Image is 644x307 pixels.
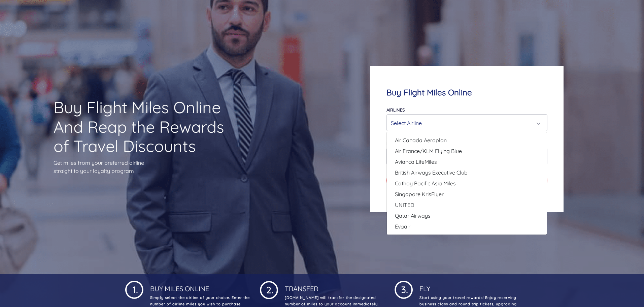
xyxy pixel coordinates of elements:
[54,159,236,175] p: Get miles from your preferred airline straight to your loyalty program
[149,279,250,293] h4: Buy Miles Online
[386,114,547,131] button: Select Airline
[395,201,414,209] span: UNITED
[395,158,437,166] span: Avianca LifeMiles
[395,179,456,187] span: Cathay Pacific Asia Miles
[395,279,413,299] img: 1
[260,279,278,299] img: 1
[386,107,405,113] label: Airlines
[395,147,462,155] span: Air France/KLM Flying Blue
[395,222,410,231] span: Evaair
[386,88,547,97] h4: Buy Flight Miles Online
[395,212,431,220] span: Qatar Airways
[395,190,444,198] span: Singapore KrisFlyer
[395,168,468,177] span: British Airways Executive Club
[283,279,384,293] h4: Transfer
[54,98,236,156] h1: Buy Flight Miles Online And Reap the Rewards of Travel Discounts
[125,279,143,299] img: 1
[395,136,447,144] span: Air Canada Aeroplan
[391,117,539,129] div: Select Airline
[418,279,519,293] h4: Fly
